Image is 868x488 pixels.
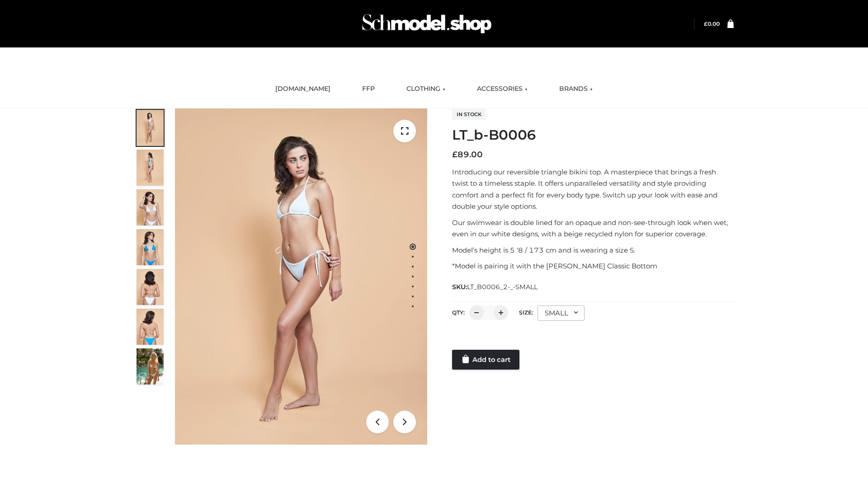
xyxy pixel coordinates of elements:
[552,79,599,99] a: BRANDS
[452,150,483,160] bdi: 89.00
[519,309,533,316] label: Size:
[452,166,734,212] p: Introducing our reversible triangle bikini top. A masterpiece that brings a fresh twist to a time...
[704,20,708,27] span: £
[137,150,164,186] img: ArielClassicBikiniTop_CloudNine_AzureSky_OW114ECO_2-scaled.jpg
[452,217,734,240] p: Our swimwear is double lined for an opaque and non-see-through look when wet, even in our white d...
[359,6,495,42] img: Schmodel Admin 964
[452,109,486,120] span: In stock
[137,348,164,385] img: Arieltop_CloudNine_AzureSky2.jpg
[704,20,720,27] a: £0.00
[452,150,458,160] span: £
[137,229,164,265] img: ArielClassicBikiniTop_CloudNine_AzureSky_OW114ECO_4-scaled.jpg
[467,283,538,291] span: LT_B0006_2-_-SMALL
[355,79,382,99] a: FFP
[538,305,585,321] div: SMALL
[137,309,164,345] img: ArielClassicBikiniTop_CloudNine_AzureSky_OW114ECO_8-scaled.jpg
[452,127,734,143] h1: LT_b-B0006
[452,350,519,370] a: Add to cart
[137,189,164,225] img: ArielClassicBikiniTop_CloudNine_AzureSky_OW114ECO_3-scaled.jpg
[470,79,534,99] a: ACCESSORIES
[704,20,720,27] bdi: 0.00
[137,110,164,146] img: ArielClassicBikiniTop_CloudNine_AzureSky_OW114ECO_1-scaled.jpg
[452,260,734,272] p: *Model is pairing it with the [PERSON_NAME] Classic Bottom
[452,282,538,292] span: SKU:
[175,108,427,445] img: ArielClassicBikiniTop_CloudNine_AzureSky_OW114ECO_1
[452,244,734,256] p: Model’s height is 5 ‘8 / 173 cm and is wearing a size S.
[400,79,452,99] a: CLOTHING
[269,79,337,99] a: [DOMAIN_NAME]
[137,269,164,305] img: ArielClassicBikiniTop_CloudNine_AzureSky_OW114ECO_7-scaled.jpg
[452,309,465,316] label: QTY:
